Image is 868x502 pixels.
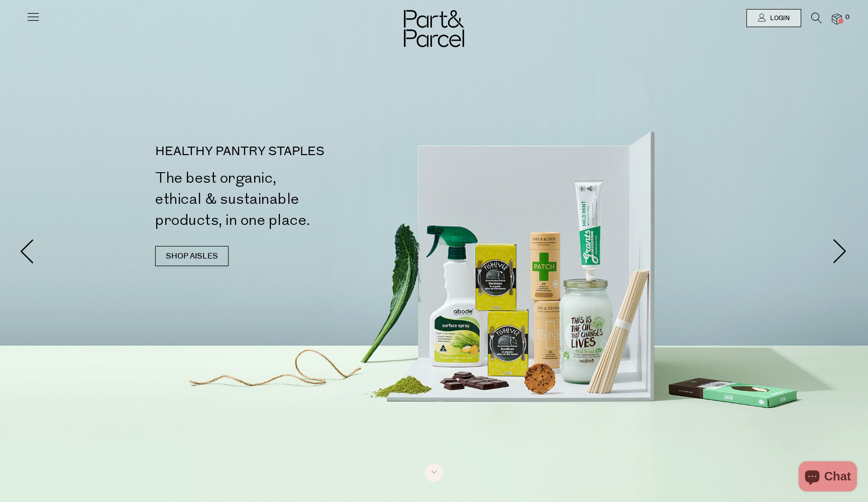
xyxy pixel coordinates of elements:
a: SHOP AISLES [155,246,229,266]
h2: The best organic, ethical & sustainable products, in one place. [155,168,438,231]
a: 0 [832,14,842,24]
span: 0 [843,13,852,22]
p: HEALTHY PANTRY STAPLES [155,146,438,158]
span: Login [768,14,790,23]
a: Login [746,9,801,27]
img: Part&Parcel [404,10,464,47]
inbox-online-store-chat: Shopify online store chat [796,461,860,494]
